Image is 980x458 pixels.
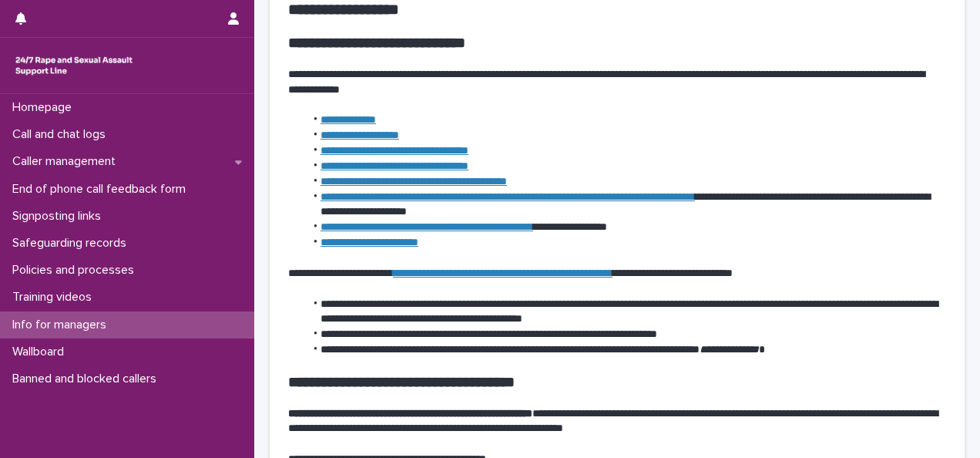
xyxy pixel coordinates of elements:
[255,39,440,85] img: rhQMoQhaT3yELyF149Cw
[308,312,386,321] a: Powered By Stacker
[6,345,76,359] p: Wallboard
[6,372,169,386] p: Banned and blocked callers
[206,221,489,258] button: Reset password
[6,100,84,115] p: Homepage
[6,154,128,169] p: Caller management
[12,50,136,81] img: rhQMoQhaT3yELyF149Cw
[302,233,394,245] span: Reset password
[6,263,146,278] p: Policies and processes
[6,209,113,224] p: Signposting links
[6,127,118,142] p: Call and chat logs
[6,290,104,305] p: Training videos
[6,236,139,251] p: Safeguarding records
[260,122,435,165] div: Reset your password
[6,318,119,332] p: Info for managers
[6,182,198,197] p: End of phone call feedback form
